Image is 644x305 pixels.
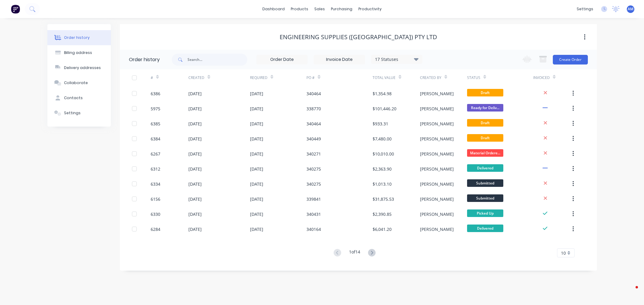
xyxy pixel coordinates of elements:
[467,149,503,157] span: Material Ordere...
[188,181,202,187] div: [DATE]
[467,89,503,96] span: Draft
[250,105,263,112] div: [DATE]
[64,50,92,55] div: Billing address
[188,151,202,157] div: [DATE]
[373,181,392,187] div: $1,013.10
[250,75,268,80] div: Required
[373,166,392,172] div: $2,363.90
[188,69,250,86] div: Created
[47,105,111,121] button: Settings
[373,211,392,217] div: $2,390.85
[311,5,328,14] div: sales
[151,90,160,97] div: 6386
[188,211,202,217] div: [DATE]
[11,5,20,14] img: Factory
[250,151,263,157] div: [DATE]
[250,196,263,202] div: [DATE]
[467,179,503,187] span: Submitted
[420,166,454,172] div: [PERSON_NAME]
[64,80,88,86] div: Collaborate
[373,196,394,202] div: $31,875.53
[306,226,321,232] div: 340164
[188,196,202,202] div: [DATE]
[188,226,202,232] div: [DATE]
[373,90,392,97] div: $1,354.98
[151,69,188,86] div: #
[151,75,153,80] div: #
[420,211,454,217] div: [PERSON_NAME]
[280,33,437,41] div: Engineering Supplies ([GEOGRAPHIC_DATA]) Pty Ltd
[467,119,503,127] span: Draft
[467,75,480,80] div: Status
[64,110,81,116] div: Settings
[420,226,454,232] div: [PERSON_NAME]
[328,5,355,14] div: purchasing
[467,134,503,142] span: Draft
[151,196,160,202] div: 6156
[47,90,111,105] button: Contacts
[250,136,263,142] div: [DATE]
[306,166,321,172] div: 340275
[250,181,263,187] div: [DATE]
[151,121,160,127] div: 6385
[533,75,550,80] div: Invoiced
[151,166,160,172] div: 6312
[250,211,263,217] div: [DATE]
[188,75,204,80] div: Created
[250,69,307,86] div: Required
[306,181,321,187] div: 340275
[420,121,454,127] div: [PERSON_NAME]
[373,75,396,80] div: Total Value
[151,181,160,187] div: 6334
[420,75,441,80] div: Created By
[47,45,111,60] button: Billing address
[467,164,503,172] span: Delivered
[129,56,160,63] div: Order history
[250,166,263,172] div: [DATE]
[574,5,596,14] div: settings
[306,136,321,142] div: 340449
[188,121,202,127] div: [DATE]
[314,55,365,64] input: Invoice Date
[188,136,202,142] div: [DATE]
[420,90,454,97] div: [PERSON_NAME]
[420,136,454,142] div: [PERSON_NAME]
[373,226,392,232] div: $6,041.20
[561,250,566,256] span: 10
[151,226,160,232] div: 6284
[371,56,422,63] div: 17 Statuses
[467,194,503,202] span: Submitted
[420,105,454,112] div: [PERSON_NAME]
[188,166,202,172] div: [DATE]
[64,35,90,40] div: Order history
[188,90,202,97] div: [DATE]
[355,5,385,14] div: productivity
[306,211,321,217] div: 340431
[64,95,83,101] div: Contacts
[420,181,454,187] div: [PERSON_NAME]
[373,151,394,157] div: $10,010.00
[259,5,288,14] a: dashboard
[306,105,321,112] div: 338770
[64,65,101,71] div: Delivery addresses
[288,5,311,14] div: products
[306,151,321,157] div: 340271
[187,54,247,66] input: Search...
[349,249,360,257] div: 1 of 14
[628,6,633,12] span: AM
[306,90,321,97] div: 340464
[151,136,160,142] div: 6384
[623,285,638,299] iframe: Intercom live chat
[373,105,396,112] div: $101,446.20
[188,105,202,112] div: [DATE]
[151,151,160,157] div: 6267
[151,105,160,112] div: 5975
[47,30,111,45] button: Order history
[533,69,571,86] div: Invoiced
[47,60,111,75] button: Delivery addresses
[373,121,388,127] div: $933.31
[373,136,392,142] div: $7,480.00
[306,196,321,202] div: 339841
[467,225,503,232] span: Delivered
[257,55,307,64] input: Order Date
